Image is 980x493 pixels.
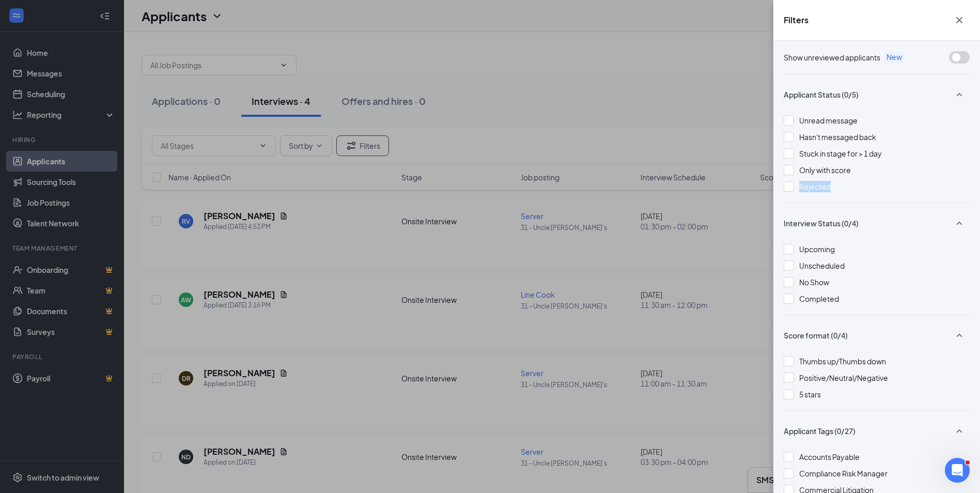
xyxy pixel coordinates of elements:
span: Compliance Risk Manager [799,469,888,478]
span: Unscheduled [799,261,845,270]
span: Applicant Tags (0/27) [784,426,855,436]
span: Hasn't messaged back [799,132,876,142]
span: No Show [799,278,829,287]
span: Interview Status (0/4) [784,218,859,228]
span: Accounts Payable [799,452,860,461]
button: SmallChevronUp [949,421,970,441]
span: Completed [799,294,839,303]
span: New [884,52,904,63]
button: SmallChevronUp [949,85,970,104]
button: Cross [949,10,970,30]
svg: SmallChevronUp [953,88,966,101]
button: SmallChevronUp [949,326,970,345]
span: Unread message [799,116,858,125]
h5: Filters [784,14,808,26]
span: Applicant Status (0/5) [784,89,859,100]
svg: SmallChevronUp [953,329,966,342]
span: Score format (0/4) [784,330,848,341]
span: Upcoming [799,244,835,254]
span: 5 stars [799,390,821,399]
svg: Cross [953,14,966,26]
span: Show unreviewed applicants [784,52,880,63]
iframe: Intercom live chat [945,458,970,483]
span: Rejected [799,182,831,191]
button: SmallChevronUp [949,213,970,233]
span: Thumbs up/Thumbs down [799,357,886,366]
span: Only with score [799,165,851,175]
span: Positive/Neutral/Negative [799,373,888,382]
svg: SmallChevronUp [953,425,966,437]
svg: SmallChevronUp [953,217,966,229]
span: Stuck in stage for > 1 day [799,149,882,158]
